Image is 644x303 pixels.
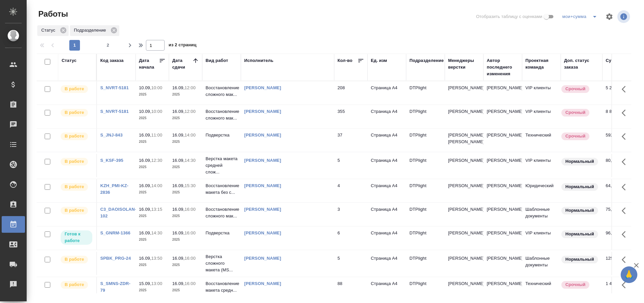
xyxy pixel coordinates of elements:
[65,133,84,140] p: В работе
[60,255,93,264] div: Исполнитель выполняет работу
[139,57,159,71] div: Дата начала
[172,213,199,219] p: 2025
[185,85,196,90] p: 12:00
[522,252,561,275] td: Шаблонные документы
[139,256,151,261] p: 16.09,
[244,85,281,90] a: [PERSON_NAME]
[483,203,522,226] td: [PERSON_NAME]
[60,132,93,141] div: Исполнитель выполняет работу
[172,164,199,170] p: 2025
[448,132,480,145] p: [PERSON_NAME], [PERSON_NAME]
[172,183,185,188] p: 16.09,
[334,81,367,105] td: 208
[206,182,238,196] p: Восстановление макета без с...
[448,280,480,287] p: [PERSON_NAME]
[476,13,542,20] span: Отобразить таблицу с оценками
[448,157,480,164] p: [PERSON_NAME]
[623,268,635,282] span: 🙏
[334,154,367,177] td: 5
[169,41,197,51] span: из 2 страниц
[139,287,166,294] p: 2025
[602,105,636,128] td: 8 875,00 ₽
[367,226,406,250] td: Страница А4
[206,57,228,64] div: Вид работ
[406,226,445,250] td: DTPlight
[334,105,367,128] td: 355
[334,252,367,275] td: 5
[139,281,151,286] p: 15.09,
[525,57,557,71] div: Проектная команда
[37,9,68,19] span: Работы
[565,281,585,288] p: Срочный
[448,230,480,236] p: [PERSON_NAME]
[41,27,58,34] p: Статус
[139,213,166,219] p: 2025
[139,183,151,188] p: 16.09,
[139,207,151,212] p: 16.09,
[334,203,367,226] td: 3
[206,132,238,139] p: Подверстка
[448,85,480,91] p: [PERSON_NAME]
[172,230,185,235] p: 16.09,
[139,189,166,196] p: 2025
[406,81,445,105] td: DTPlight
[334,129,367,152] td: 37
[139,109,151,114] p: 10.09,
[74,27,108,34] p: Подразделение
[565,133,585,140] p: Срочный
[139,85,151,90] p: 10.09,
[172,262,199,268] p: 2025
[151,230,162,235] p: 14:30
[483,226,522,250] td: [PERSON_NAME]
[483,277,522,300] td: [PERSON_NAME]
[172,57,192,71] div: Дата сдачи
[60,280,93,289] div: Исполнитель выполняет работу
[334,226,367,250] td: 6
[367,252,406,275] td: Страница А4
[60,108,93,117] div: Исполнитель выполняет работу
[483,129,522,152] td: [PERSON_NAME]
[172,256,185,261] p: 16.09,
[100,183,129,195] a: KZH_PMI-KZ-2836
[151,256,162,261] p: 13:50
[172,158,185,163] p: 16.09,
[65,207,84,214] p: В работе
[185,133,196,138] p: 14:00
[602,226,636,250] td: 96,00 ₽
[185,183,196,188] p: 15:30
[172,236,199,243] p: 2025
[522,226,561,250] td: VIP клиенты
[565,256,594,263] p: Нормальный
[483,252,522,275] td: [PERSON_NAME]
[367,81,406,105] td: Страница А4
[409,57,444,64] div: Подразделение
[139,133,151,138] p: 16.09,
[618,179,634,195] button: Здесь прячутся важные кнопки
[172,85,185,90] p: 16.09,
[602,81,636,105] td: 5 200,00 ₽
[172,115,199,122] p: 2025
[244,207,281,212] a: [PERSON_NAME]
[522,277,561,300] td: Технический
[151,85,162,90] p: 10:00
[172,133,185,138] p: 16.09,
[406,105,445,128] td: DTPlight
[448,182,480,189] p: [PERSON_NAME]
[65,256,84,263] p: В работе
[618,277,634,293] button: Здесь прячутся важные кнопки
[139,230,151,235] p: 16.09,
[618,129,634,145] button: Здесь прячутся важные кнопки
[367,277,406,300] td: Страница А4
[185,281,196,286] p: 16:00
[62,57,77,64] div: Статус
[139,236,166,243] p: 2025
[151,109,162,114] p: 10:00
[483,179,522,202] td: [PERSON_NAME]
[602,179,636,202] td: 64,00 ₽
[565,109,585,116] p: Срочный
[244,109,281,114] a: [PERSON_NAME]
[139,262,166,268] p: 2025
[100,133,123,138] a: S_JNJ-843
[244,230,281,235] a: [PERSON_NAME]
[406,203,445,226] td: DTPlight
